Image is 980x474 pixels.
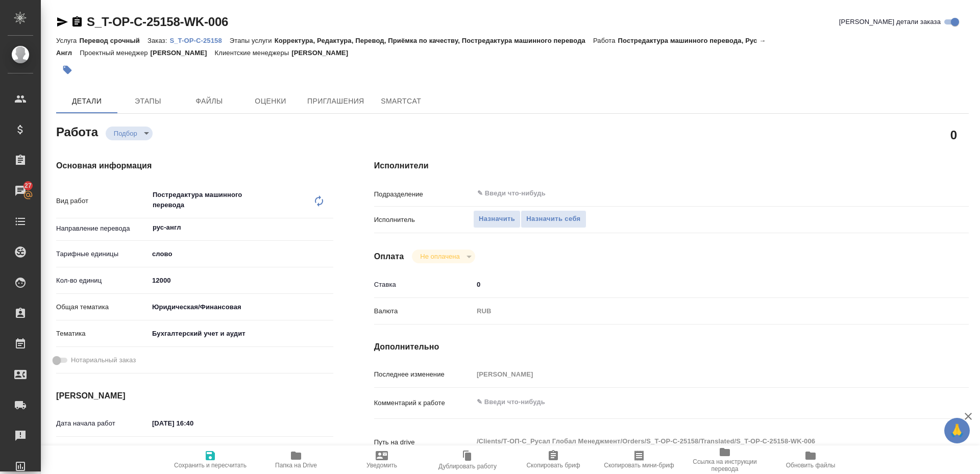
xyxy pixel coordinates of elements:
[412,250,475,263] div: Подбор
[148,37,169,44] p: Заказ:
[56,276,149,286] p: Кол-во единиц
[593,37,618,44] p: Работа
[151,49,215,57] p: [PERSON_NAME]
[377,95,426,108] span: SmartCat
[374,398,473,408] p: Комментарий к работе
[768,445,853,474] button: Обновить файлы
[438,463,497,470] span: Дублировать работу
[914,192,916,194] button: Open
[366,462,397,469] span: Уведомить
[473,277,919,292] input: ✎ Введи что-нибудь
[149,298,333,316] div: Юридическая/Финансовая
[950,126,957,143] h2: 0
[374,251,404,263] h4: Оплата
[374,189,473,199] p: Подразделение
[253,445,339,474] button: Папка на Drive
[215,49,292,57] p: Клиентские менеджеры
[948,420,966,441] span: 🙏
[374,280,473,290] p: Ставка
[473,367,919,382] input: Пустое поле
[56,329,149,339] p: Тематика
[56,249,149,259] p: Тарифные единицы
[786,462,836,469] span: Обновить файлы
[87,15,228,29] a: S_T-OP-C-25158-WK-006
[71,16,83,28] button: Скопировать ссылку
[839,17,941,27] span: [PERSON_NAME] детали заказа
[374,437,473,447] p: Путь на drive
[149,416,238,431] input: ✎ Введи что-нибудь
[473,210,521,228] button: Назначить
[526,462,580,469] span: Скопировать бриф
[111,129,140,138] button: Подбор
[339,445,425,474] button: Уведомить
[71,355,136,365] span: Нотариальный заказ
[374,215,473,225] p: Исполнитель
[56,160,333,172] h4: Основная информация
[604,462,674,469] span: Скопировать мини-бриф
[62,95,111,108] span: Детали
[374,341,969,353] h4: Дополнительно
[169,37,229,44] p: S_T-OP-C-25158
[174,462,247,469] span: Сохранить и пересчитать
[425,445,510,474] button: Дублировать работу
[149,245,333,263] div: слово
[374,160,969,172] h4: Исполнители
[374,369,473,380] p: Последнее изменение
[56,196,149,206] p: Вид работ
[149,273,333,288] input: ✎ Введи что-нибудь
[56,122,98,140] h2: Работа
[521,210,586,228] button: Назначить себя
[596,445,682,474] button: Скопировать мини-бриф
[56,37,79,44] p: Услуга
[275,462,317,469] span: Папка на Drive
[275,37,593,44] p: Корректура, Редактура, Перевод, Приёмка по качеству, Постредактура машинного перевода
[149,325,333,342] div: Бухгалтерский учет и аудит
[167,445,253,474] button: Сохранить и пересчитать
[479,213,515,225] span: Назначить
[56,16,68,28] button: Скопировать ссылку для ЯМессенджера
[417,252,462,261] button: Не оплачена
[56,302,149,312] p: Общая тематика
[307,95,364,108] span: Приглашения
[291,49,356,57] p: [PERSON_NAME]
[688,458,762,472] span: Ссылка на инструкции перевода
[944,418,970,443] button: 🙏
[473,433,919,450] textarea: /Clients/Т-ОП-С_Русал Глобал Менеджмент/Orders/S_T-OP-C-25158/Translated/S_T-OP-C-25158-WK-006
[56,59,79,81] button: Добавить тэг
[79,37,148,44] p: Перевод срочный
[106,127,153,140] div: Подбор
[149,445,238,460] input: Пустое поле
[526,213,580,225] span: Назначить себя
[56,390,333,402] h4: [PERSON_NAME]
[230,37,275,44] p: Этапы услуги
[510,445,596,474] button: Скопировать бриф
[18,181,38,191] span: 27
[473,303,919,320] div: RUB
[374,306,473,316] p: Валюта
[56,223,149,234] p: Направление перевода
[185,95,234,108] span: Файлы
[169,36,229,44] a: S_T-OP-C-25158
[3,178,38,204] a: 27
[124,95,173,108] span: Этапы
[476,187,882,199] input: ✎ Введи что-нибудь
[56,418,149,429] p: Дата начала работ
[328,227,330,229] button: Open
[682,445,768,474] button: Ссылка на инструкции перевода
[80,49,150,57] p: Проектный менеджер
[246,95,295,108] span: Оценки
